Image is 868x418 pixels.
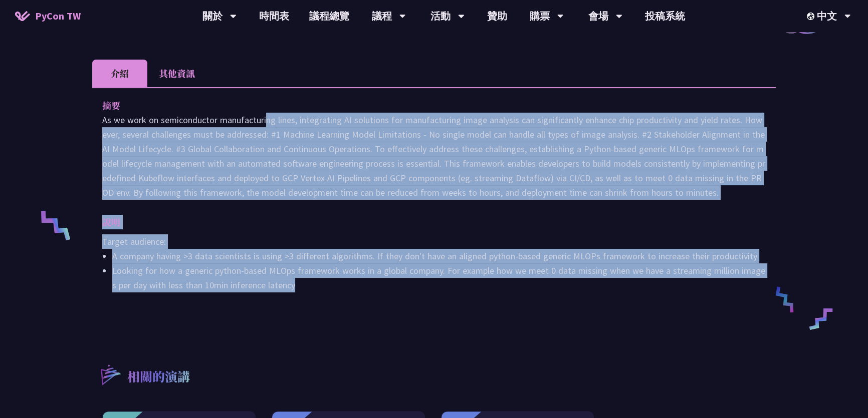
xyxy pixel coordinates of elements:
p: Target audience: [102,234,766,249]
img: Locale Icon [807,13,817,20]
p: As we work on semiconductor manufacturing lines, integrating AI solutions for manufacturing image... [102,113,766,200]
p: 說明 [102,215,746,229]
span: PyCon TW [35,9,81,24]
p: 相關的演講 [127,367,190,387]
li: A company having >3 data scientists is using >3 different algorithms. If they don't have an align... [112,249,766,263]
li: 其他資訊 [147,60,206,87]
p: 摘要 [102,98,746,113]
li: Looking for how a generic python-based MLOps framework works in a global company. For example how... [112,263,766,292]
li: 介紹 [92,60,147,87]
a: PyCon TW [5,4,91,29]
img: Home icon of PyCon TW 2025 [15,11,30,21]
img: r3.8d01567.svg [86,350,134,398]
